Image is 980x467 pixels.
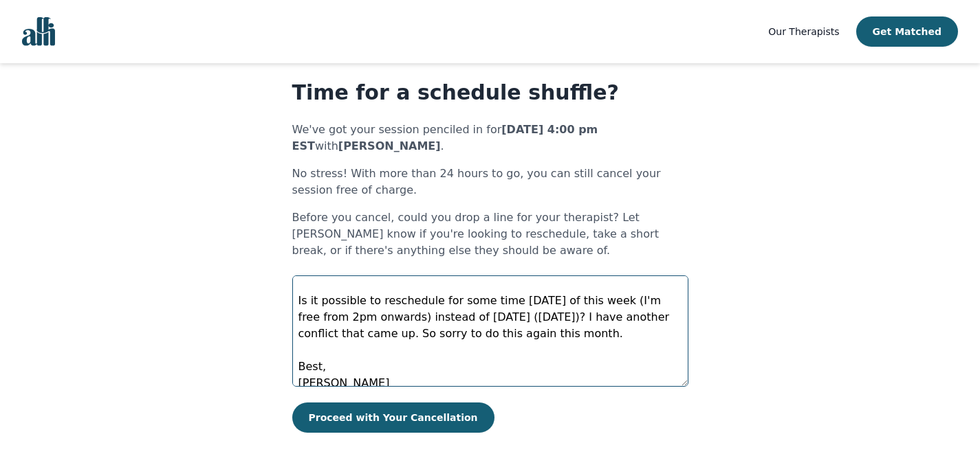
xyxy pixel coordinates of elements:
[292,166,688,198] p: No stress! With more than 24 hours to go, you can still cancel your session free of charge.
[292,209,688,259] p: Before you cancel, could you drop a line for your therapist? Let [PERSON_NAME] know if you're loo...
[292,402,494,433] button: Proceed with Your Cancellation
[292,122,688,155] p: We've got your session penciled in for with .
[768,23,839,40] a: Our Therapists
[292,80,688,105] h1: Time for a schedule shuffle?
[768,26,839,37] span: Our Therapists
[338,139,441,152] b: [PERSON_NAME]
[22,17,55,46] img: alli logo
[292,275,688,387] textarea: Hi [PERSON_NAME]! Is it possible to reschedule for some time [DATE] of this week (I'm free from 2...
[856,16,958,47] button: Get Matched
